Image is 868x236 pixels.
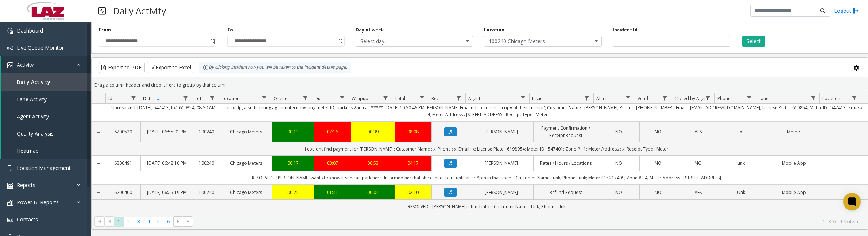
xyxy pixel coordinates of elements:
a: NO [602,128,635,135]
span: Phone [717,95,731,102]
a: [PERSON_NAME] [473,128,529,135]
a: Vend Filter Menu [660,93,670,103]
a: 02:10 [399,189,427,196]
span: Rec. [431,95,440,102]
a: [DATE] 06:48:10 PM [145,160,189,167]
img: 'icon' [7,165,13,171]
a: Collapse Details [92,129,105,135]
a: 00:25 [277,189,309,196]
a: Rec. Filter Menu [454,93,464,103]
span: Agent [468,95,480,102]
div: 00:39 [356,128,390,135]
img: 'icon' [7,62,13,68]
span: Closed by Agent [674,95,708,102]
a: unk [725,160,757,167]
a: [DATE] 06:25:19 PM [145,189,189,196]
span: Page 4 [144,217,154,227]
span: Toggle popup [336,36,344,46]
a: 100240 [198,189,216,196]
div: Drag a column header and drop it here to group by that column [92,79,868,91]
a: Quality Analysis [1,125,91,142]
span: Sortable [155,96,161,102]
a: [DATE] 06:55:01 PM [145,128,189,135]
span: Id [108,95,112,102]
div: 08:08 [399,128,427,135]
a: Total Filter Menu [417,93,427,103]
span: NO [655,160,662,166]
a: Chicago Meters [225,128,268,135]
a: 01:41 [318,189,346,196]
a: Mobile App [766,189,822,196]
a: Unk [725,189,757,196]
label: Location [484,27,504,33]
img: logout [853,7,859,15]
span: Location [822,95,840,102]
span: Lane Activity [17,96,47,103]
span: Go to the last page [185,218,191,224]
a: Agent Activity [1,108,91,125]
span: Toggle popup [208,36,216,46]
a: Date Filter Menu [181,93,190,103]
span: Quality Analysis [17,130,54,137]
a: YES [681,128,716,135]
span: Live Queue Monitor [17,44,64,51]
a: Closed by Agent Filter Menu [703,93,713,103]
div: By clicking Incident row you will be taken to the incident details page. [199,62,351,73]
a: NO [644,128,672,135]
h3: Daily Activity [109,2,170,20]
a: Lot Filter Menu [208,93,217,103]
span: Page 1 [114,217,124,227]
span: Reports [17,182,35,189]
a: YES [681,189,716,196]
div: 00:53 [356,160,390,167]
span: Go to the next page [173,216,183,227]
a: Daily Activity [1,73,91,91]
a: Id Filter Menu [129,93,139,103]
a: 04:17 [399,160,427,167]
a: [PERSON_NAME] [473,189,529,196]
span: Page 2 [124,217,133,227]
span: Page 5 [154,217,163,227]
img: 'icon' [7,183,13,189]
span: Daily Activity [17,79,50,85]
span: Activity [17,61,34,68]
span: Heatmap [17,147,39,154]
span: Page 6 [163,217,173,227]
span: Agent Activity [17,113,49,120]
td: i couldnt find payment for [PERSON_NAME] ; Customer Name : x; Phone : x; Email : x; License Plate... [105,142,868,156]
span: Queue [274,95,287,102]
span: YES [695,189,702,195]
a: Meters [766,128,822,135]
a: 00:04 [356,189,390,196]
span: 100240 Chicago Meters [484,36,578,46]
a: 6200491 [110,160,136,167]
span: Location [222,95,240,102]
span: Dashboard [17,27,43,34]
a: Collapse Details [92,161,105,167]
a: Phone Filter Menu [744,93,754,103]
a: 07:16 [318,128,346,135]
span: Vend [638,95,648,102]
span: NO [655,189,662,195]
td: RESOLVED - [PERSON_NAME] wants to know if she can park here. Informed her that she cannot park un... [105,171,868,184]
img: 'icon' [7,217,13,223]
span: Total [395,95,405,102]
span: Page 3 [134,217,144,227]
a: Location Filter Menu [849,93,859,103]
span: NO [695,160,702,166]
a: Lane Activity [1,91,91,108]
button: Export to PDF [99,62,145,73]
button: Export to Excel [147,62,194,73]
a: 100240 [198,128,216,135]
div: Data table [92,93,868,213]
span: YES [695,129,702,135]
a: Chicago Meters [225,189,268,196]
kendo-pager-info: 1 - 30 of 175 items [197,218,860,225]
span: NO [655,129,662,135]
a: Mobile App [766,160,822,167]
a: Agent Filter Menu [518,93,528,103]
a: 00:17 [277,160,309,167]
